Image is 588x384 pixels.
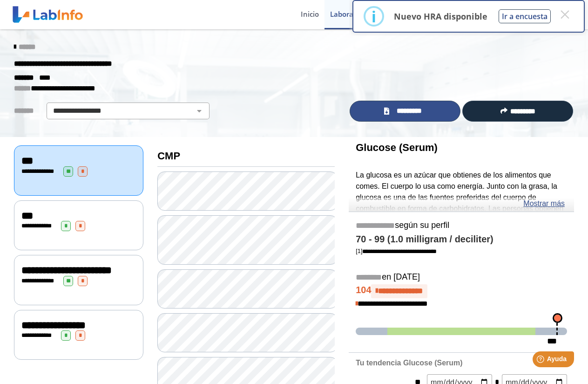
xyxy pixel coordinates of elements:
[356,247,437,254] a: [1]
[394,11,487,22] p: Nuevo HRA disponible
[356,359,462,367] b: Tu tendencia Glucose (Serum)
[499,9,551,23] button: Ir a encuesta
[356,220,567,231] h5: según su perfil
[523,198,565,209] a: Mostrar más
[556,6,573,23] button: Close this dialog
[356,284,567,298] h4: 104
[356,142,438,153] b: Glucose (Serum)
[157,150,180,162] b: CMP
[356,272,567,283] h5: en [DATE]
[372,8,376,25] div: i
[356,170,567,270] p: La glucosa es un azúcar que obtienes de los alimentos que comes. El cuerpo lo usa como energía. J...
[356,234,567,245] h4: 70 - 99 (1.0 milligram / deciliter)
[505,348,578,374] iframe: Help widget launcher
